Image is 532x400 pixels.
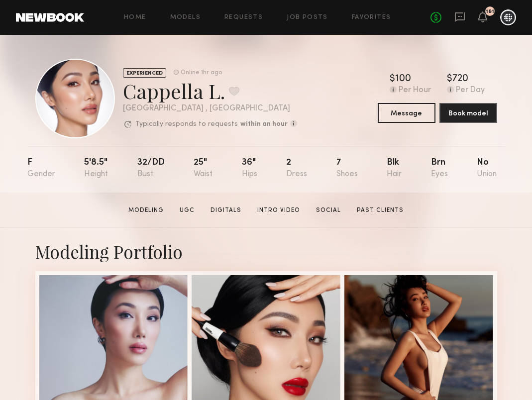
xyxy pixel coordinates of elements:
div: $ [447,74,452,84]
button: Book model [439,103,497,123]
b: within an hour [240,121,288,128]
a: Favorites [352,14,391,21]
div: [GEOGRAPHIC_DATA] , [GEOGRAPHIC_DATA] [123,104,297,113]
div: $ [390,74,395,84]
a: Models [170,14,201,21]
div: 32/dd [137,158,165,179]
button: Message [378,103,435,123]
div: 7 [336,158,358,179]
a: Intro Video [253,206,304,215]
a: UGC [176,206,199,215]
div: 25" [194,158,213,179]
div: 36" [242,158,257,179]
div: 5'8.5" [84,158,108,179]
a: Social [312,206,345,215]
div: Per Hour [399,86,431,95]
a: Home [124,14,146,21]
div: Per Day [456,86,485,95]
p: Typically responds to requests [135,121,238,128]
div: Brn [431,158,448,179]
a: Modeling [124,206,168,215]
div: Blk [387,158,402,179]
div: 2 [286,158,307,179]
div: Modeling Portfolio [35,240,497,263]
div: 100 [395,74,411,84]
a: Job Posts [287,14,328,21]
div: No [477,158,497,179]
div: 181 [486,9,494,14]
div: 720 [452,74,468,84]
div: EXPERIENCED [123,68,166,78]
div: Online 1hr ago [181,70,222,76]
div: F [27,158,55,179]
a: Requests [224,14,263,21]
a: Past Clients [353,206,408,215]
div: Cappella L. [123,78,297,104]
a: Digitals [207,206,245,215]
